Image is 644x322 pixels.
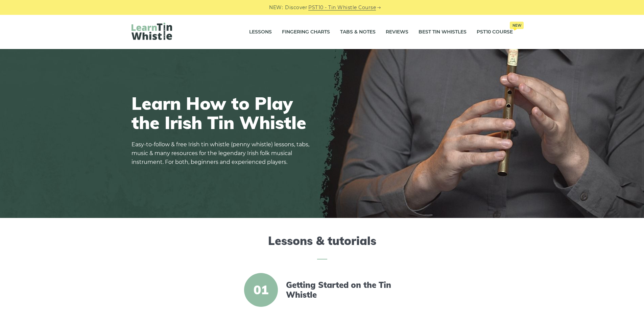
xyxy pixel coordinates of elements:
a: Getting Started on the Tin Whistle [286,280,402,300]
a: Fingering Charts [282,24,330,41]
a: Best Tin Whistles [419,24,467,41]
a: Reviews [386,24,408,41]
a: Lessons [249,24,272,41]
p: Easy-to-follow & free Irish tin whistle (penny whistle) lessons, tabs, music & many resources for... [132,140,314,167]
img: LearnTinWhistle.com [132,23,172,40]
span: 01 [244,273,278,307]
a: PST10 CourseNew [477,24,513,41]
h1: Learn How to Play the Irish Tin Whistle [132,94,314,132]
h2: Lessons & tutorials [132,234,513,259]
span: New [510,22,524,29]
a: Tabs & Notes [340,24,376,41]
